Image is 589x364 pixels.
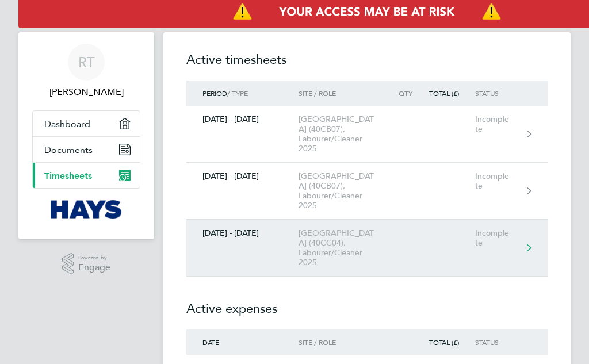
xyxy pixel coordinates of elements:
[186,51,548,81] h2: Active timesheets
[429,89,476,97] div: Total (£)
[44,118,90,129] span: Dashboard
[33,111,140,136] a: Dashboard
[299,228,392,267] div: [GEOGRAPHIC_DATA] (40CC04), Labourer/Cleaner 2025
[299,338,392,346] div: Site / Role
[299,89,392,97] div: Site / Role
[44,144,93,155] span: Documents
[62,253,111,275] a: Powered byEngage
[392,89,429,97] div: Qty
[299,114,392,154] div: [GEOGRAPHIC_DATA] (40CB07), Labourer/Cleaner 2025
[32,200,140,219] a: Go to home page
[51,200,123,219] img: hays-logo-retina.png
[186,163,548,220] a: [DATE] - [DATE][GEOGRAPHIC_DATA] (40CB07), Labourer/Cleaner 2025Incomplete
[186,277,548,329] h2: Active expenses
[202,89,227,98] span: Period
[186,228,299,238] div: [DATE] - [DATE]
[186,338,299,346] div: Date
[299,171,392,210] div: [GEOGRAPHIC_DATA] (40CB07), Labourer/Cleaner 2025
[18,32,154,239] nav: Main navigation
[475,89,526,97] div: Status
[475,171,526,191] div: Incomplete
[475,338,526,346] div: Status
[475,228,526,248] div: Incomplete
[78,263,110,273] span: Engage
[186,171,299,181] div: [DATE] - [DATE]
[78,253,110,263] span: Powered by
[186,106,548,163] a: [DATE] - [DATE][GEOGRAPHIC_DATA] (40CB07), Labourer/Cleaner 2025Incomplete
[186,89,299,97] div: / Type
[186,114,299,124] div: [DATE] - [DATE]
[44,170,92,181] span: Timesheets
[32,85,140,99] span: Robert Taylor
[429,338,476,346] div: Total (£)
[78,55,95,70] span: RT
[33,163,140,188] a: Timesheets
[32,44,140,99] a: RT[PERSON_NAME]
[33,137,140,162] a: Documents
[186,220,548,277] a: [DATE] - [DATE][GEOGRAPHIC_DATA] (40CC04), Labourer/Cleaner 2025Incomplete
[475,114,526,134] div: Incomplete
